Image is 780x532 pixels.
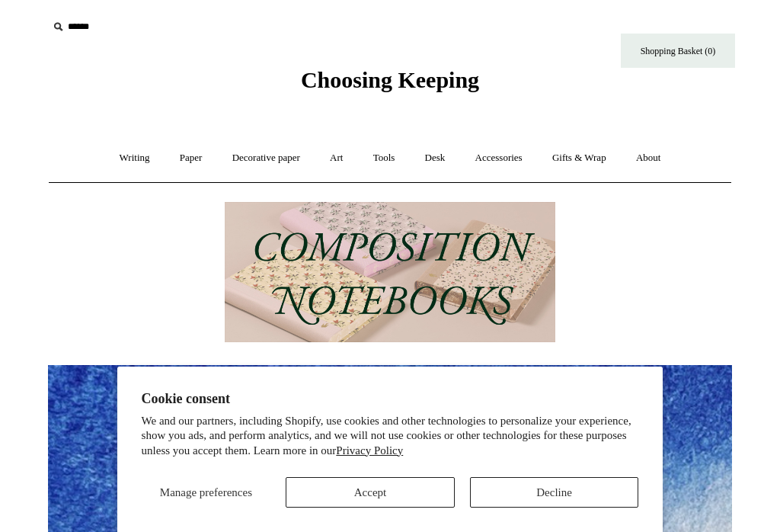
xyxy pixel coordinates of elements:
[411,138,459,178] a: Desk
[539,138,620,178] a: Gifts & Wrap
[336,444,403,457] a: Privacy Policy
[166,138,216,178] a: Paper
[301,67,479,92] span: Choosing Keeping
[462,138,536,178] a: Accessories
[622,138,675,178] a: About
[160,486,252,498] span: Manage preferences
[301,79,479,90] a: Choosing Keeping
[286,477,455,508] button: Accept
[225,202,555,343] img: 202302 Composition ledgers.jpg__PID:69722ee6-fa44-49dd-a067-31375e5d54ec
[470,477,639,508] button: Decline
[360,138,409,178] a: Tools
[316,138,356,178] a: Art
[106,138,164,178] a: Writing
[621,34,735,68] a: Shopping Basket (0)
[142,477,271,508] button: Manage preferences
[142,414,639,459] p: We and our partners, including Shopify, use cookies and other technologies to personalize your ex...
[142,391,639,407] h2: Cookie consent
[219,138,314,178] a: Decorative paper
